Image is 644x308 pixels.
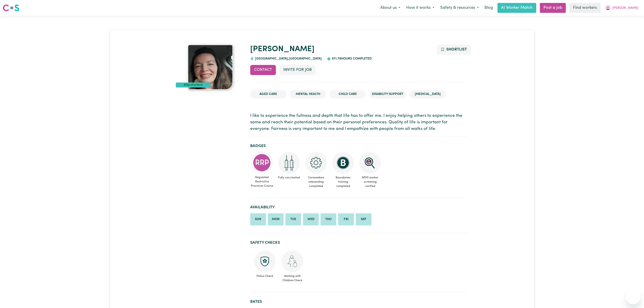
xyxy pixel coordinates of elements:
[330,90,366,99] li: Child care
[403,3,437,13] button: How it works
[446,48,467,51] span: Shortlist
[254,57,322,60] span: [GEOGRAPHIC_DATA] , [GEOGRAPHIC_DATA]
[602,3,641,13] button: My Account
[321,213,336,225] li: Available on Thursday
[437,45,471,55] button: Add to shortlist
[3,4,19,12] img: Careseekers logo
[268,213,284,225] li: Available on Monday
[356,213,371,225] li: Available on Saturday
[250,90,286,99] li: Aged Care
[250,65,276,75] button: Contact
[254,272,276,278] span: Police Check
[250,213,266,225] li: Available on Sunday
[176,83,210,87] div: #OpenForWork
[482,3,496,13] a: Blog
[331,174,355,190] span: Boundaries training completed
[332,152,354,174] img: CS Academy: Boundaries in care and support work course completed
[497,3,536,13] a: AI Worker Match
[569,3,600,13] a: Find workers
[250,240,468,245] h2: Safety Checks
[540,3,566,13] a: Post a job
[250,45,314,53] a: [PERSON_NAME]
[410,90,446,99] li: [MEDICAL_DATA]
[626,290,640,304] iframe: Button to launch messaging window, conversation in progress
[437,3,482,13] button: Safety & resources
[359,152,381,174] img: NDIS Worker Screening Verified
[176,45,245,90] a: Naomi's profile picture'#OpenForWork
[250,205,468,210] h2: Availability
[304,174,328,190] span: Careseekers onboarding completed
[305,152,327,174] img: CS Academy: Careseekers Onboarding course completed
[250,299,468,304] h2: Rates
[3,3,19,13] a: Careseekers logo
[369,90,406,99] li: Disability Support
[188,45,233,90] img: Naomi
[278,152,300,174] img: Care and support worker has received 2 doses of COVID-19 vaccine
[251,152,273,173] img: CS Academy: Regulated Restrictive Practices course completed
[282,251,303,272] img: Working with children check
[338,213,354,225] li: Available on Friday
[277,174,301,182] span: Fully vaccinated
[280,65,316,75] button: Invite for Job
[254,251,276,272] img: Police check
[250,144,468,148] h2: Badges
[612,6,638,11] span: [PERSON_NAME]
[290,90,326,99] li: Mental Health
[285,213,301,225] li: Available on Tuesday
[331,57,372,60] span: 871.76 hours completed
[281,272,303,283] span: Working with Children Check
[250,113,468,132] p: I like to experience the fullness and depth that life has to offer me. I enjoy helping others to ...
[358,174,382,190] span: NDIS worker screening verified
[303,213,319,225] li: Available on Wednesday
[250,173,274,190] span: Regulated Restrictive Practices Course
[377,3,403,13] button: About us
